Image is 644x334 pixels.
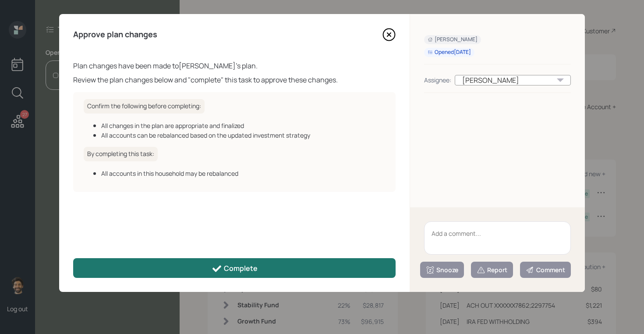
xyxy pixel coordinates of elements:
[73,75,396,85] div: Review the plan changes below and "complete" this task to approve these changes.
[526,266,565,274] div: Comment
[73,60,396,71] div: Plan changes have been made to [PERSON_NAME] 's plan.
[424,75,451,85] div: Assignee:
[212,263,258,274] div: Complete
[73,258,396,278] button: Complete
[428,36,478,43] div: [PERSON_NAME]
[520,262,571,278] button: Comment
[73,30,157,39] h4: Approve plan changes
[101,131,385,140] div: All accounts can be rebalanced based on the updated investment strategy
[426,266,458,274] div: Snooze
[455,75,571,85] div: [PERSON_NAME]
[428,49,471,56] div: Opened [DATE]
[420,262,464,278] button: Snooze
[101,169,385,178] div: All accounts in this household may be rebalanced
[101,121,385,130] div: All changes in the plan are appropriate and finalized
[84,147,158,161] h6: By completing this task:
[477,266,507,274] div: Report
[84,99,205,114] h6: Confirm the following before completing:
[471,262,513,278] button: Report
